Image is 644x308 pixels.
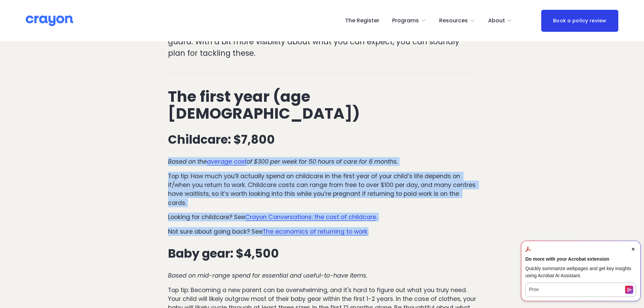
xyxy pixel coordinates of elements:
a: Crayon Conversations: the cost of childcare [245,213,376,221]
h3: Childcare: $7,800 [168,133,476,146]
em: Based on mid-range spend for essential and useful-to-have items. [168,271,367,280]
button: Have a question? [6,9,61,23]
h3: Baby gear: $4,500 [168,247,476,260]
span: Resources [439,16,468,26]
p: Not sure about going back? See . [168,227,476,236]
span: Have a question? [11,13,55,20]
p: There are also that can catch first-time parents off guard. With a bit more visibility about what... [168,25,476,59]
em: Based on the [168,158,207,166]
a: folder dropdown [439,15,475,26]
a: Book a policy review [541,10,618,32]
a: The economics of returning to work [263,228,367,236]
a: folder dropdown [392,15,426,26]
a: folder dropdown [488,15,512,26]
button: Open chat widget [65,6,86,26]
em: of $300 per week for 50 hours of care for 6 months. [246,158,398,166]
a: The Register [345,15,379,26]
h2: The first year (age [DEMOGRAPHIC_DATA]) [168,88,476,122]
a: average cost [207,158,246,166]
p: Looking for childcare? See . [168,213,476,221]
p: Top tip: How much you’ll actually spend on childcare in the first year of your child’s life depen... [168,172,476,208]
span: About [488,16,505,26]
img: Crayon [26,15,73,27]
span: Programs [392,16,419,26]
